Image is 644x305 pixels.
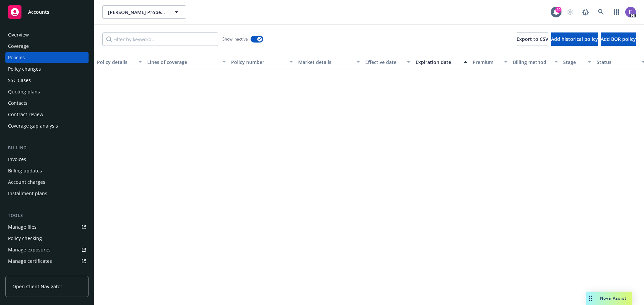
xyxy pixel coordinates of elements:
div: Overview [8,29,29,40]
a: Start snowing [563,5,577,19]
div: Account charges [8,177,45,187]
div: Stage [563,59,584,66]
div: Manage BORs [8,267,40,278]
div: Policy changes [8,64,41,74]
a: Account charges [5,177,89,187]
div: Manage files [8,222,37,232]
button: Effective date [363,54,413,70]
button: Stage [560,54,594,70]
a: Manage certificates [5,256,89,266]
div: Effective date [365,59,403,66]
div: Billing [5,145,89,151]
span: [PERSON_NAME] Property Ventures, LLC [108,9,166,16]
a: Contacts [5,98,89,108]
a: Policies [5,52,89,63]
a: Manage BORs [5,267,89,278]
button: Lines of coverage [145,54,228,70]
button: Policy details [94,54,145,70]
a: Manage files [5,222,89,232]
div: Premium [473,59,500,66]
div: Coverage gap analysis [8,121,58,131]
div: Quoting plans [8,86,40,97]
a: Switch app [610,5,623,19]
button: Add BOR policy [601,32,636,46]
div: Contacts [8,98,28,108]
div: Expiration date [416,59,460,66]
a: Contract review [5,109,89,120]
a: Quoting plans [5,86,89,97]
div: Drag to move [586,292,595,305]
span: Add BOR policy [601,36,636,42]
input: Filter by keyword... [102,32,218,46]
div: Policy details [97,59,135,66]
img: photo [625,7,636,17]
div: Installment plans [8,188,47,199]
a: Policy changes [5,64,89,74]
span: Accounts [28,9,49,15]
a: SSC Cases [5,75,89,86]
button: Nova Assist [586,292,632,305]
span: Export to CSV [517,36,548,42]
div: Invoices [8,154,26,165]
div: Tools [5,212,89,219]
span: Nova Assist [600,295,627,301]
div: Status [597,59,638,66]
div: Lines of coverage [147,59,218,66]
a: Billing updates [5,165,89,176]
a: Installment plans [5,188,89,199]
div: Coverage [8,41,29,52]
a: Overview [5,29,89,40]
div: 29 [555,7,561,13]
button: Export to CSV [517,32,548,46]
button: Add historical policy [551,32,598,46]
div: Billing method [513,59,550,66]
div: Manage certificates [8,256,52,266]
button: Premium [470,54,510,70]
a: Report a Bug [579,5,592,19]
div: Manage exposures [8,244,51,255]
div: SSC Cases [8,75,31,86]
button: Billing method [510,54,560,70]
a: Policy checking [5,233,89,244]
button: Policy number [228,54,296,70]
a: Invoices [5,154,89,165]
button: [PERSON_NAME] Property Ventures, LLC [102,5,186,19]
div: Policies [8,52,25,63]
a: Manage exposures [5,244,89,255]
a: Coverage [5,41,89,52]
a: Accounts [5,3,89,21]
a: Search [594,5,608,19]
span: Add historical policy [551,36,598,42]
div: Market details [298,59,353,66]
div: Contract review [8,109,43,120]
button: Market details [296,54,363,70]
div: Policy checking [8,233,42,244]
a: Coverage gap analysis [5,121,89,131]
div: Policy number [231,59,285,66]
button: Expiration date [413,54,470,70]
div: Billing updates [8,165,42,176]
span: Open Client Navigator [12,283,62,290]
span: Show inactive [222,36,248,42]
